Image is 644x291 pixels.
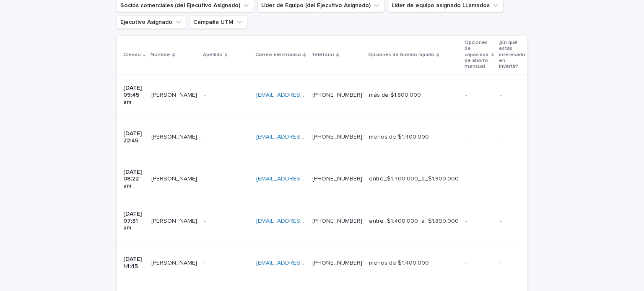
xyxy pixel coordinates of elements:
a: [PHONE_NUMBER] [312,218,362,224]
font: - [500,218,501,224]
font: - [204,92,205,98]
font: - [500,134,501,140]
font: - [465,92,467,98]
p: Nany Fuentes [151,216,199,225]
a: [EMAIL_ADDRESS][DOMAIN_NAME] [256,176,351,182]
font: - [500,92,501,98]
font: Nombre [151,52,170,57]
font: - [204,218,205,224]
font: Opciones de capacidad de ahorro mensual [465,40,488,70]
font: menos de $1.400.000 [369,134,429,140]
font: Correo electrónico [255,52,301,57]
font: [PERSON_NAME] [151,176,197,182]
font: - [204,134,205,140]
font: - [465,176,467,182]
font: [DATE] 09:45 am [123,85,143,105]
font: - [465,260,467,266]
a: [EMAIL_ADDRESS][PERSON_NAME][DOMAIN_NAME] [256,92,397,98]
font: entre_$1.400.000_a_$1.800.000 [369,218,459,224]
a: [EMAIL_ADDRESS][DOMAIN_NAME] [256,260,351,266]
a: [EMAIL_ADDRESS][DOMAIN_NAME] [256,218,351,224]
font: ¿En qué estás interesado en invertir? [499,40,525,70]
font: [DATE] 14:45 [123,256,143,269]
font: - [204,260,205,266]
font: [DATE] 22:45 [123,131,143,144]
button: Campaña UTM [190,15,247,29]
font: [PERSON_NAME] [151,218,197,224]
font: más de $1.800.000 [369,92,421,98]
font: [PERSON_NAME] [151,92,197,98]
font: entre_$1.400.000_a_$1.800.000 [369,176,459,182]
font: [PERSON_NAME] [151,260,197,266]
font: - [500,260,501,266]
p: Daniel Mundy López [151,132,199,141]
a: [PHONE_NUMBER] [312,176,362,182]
font: menos de $1.400.000 [369,260,429,266]
font: Creado [123,52,141,57]
font: - [500,176,501,182]
p: Tamaru Pakarati [151,90,199,99]
font: [PERSON_NAME] [151,134,197,140]
font: - [204,176,205,182]
font: Teléfono [312,52,334,57]
a: [PHONE_NUMBER] [312,92,362,98]
a: [PHONE_NUMBER] [312,134,362,140]
font: [DATE] 07:31 am [123,211,143,231]
a: [PHONE_NUMBER] [312,260,362,266]
font: Opciones de Sueldo líquido [368,52,434,57]
font: Apellido [203,52,223,57]
font: - [465,134,467,140]
button: Ejecutivo Asignado [117,15,186,29]
font: - [465,218,467,224]
a: [EMAIL_ADDRESS][DOMAIN_NAME] [256,134,351,140]
font: [DATE] 08:22 am [123,169,143,189]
